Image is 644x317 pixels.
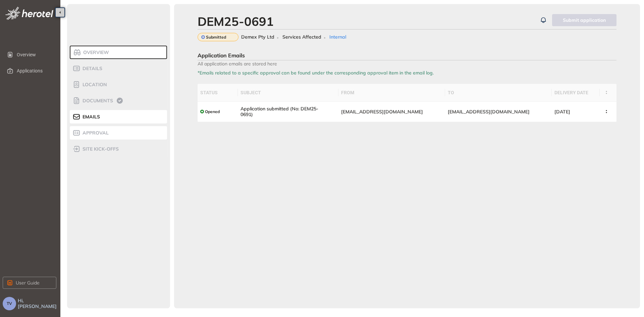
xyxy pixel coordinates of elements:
button: User Guide [3,277,56,289]
span: [EMAIL_ADDRESS][DOMAIN_NAME] [341,109,423,115]
span: Services Affected [282,34,321,40]
th: from [338,84,445,102]
span: Internal [329,34,346,40]
span: TV [7,301,12,306]
span: Overview [17,48,51,61]
th: to [445,84,552,102]
span: Applications [17,64,51,77]
div: Application submitted (No: DEM25-0691) [240,106,328,117]
span: Opened [205,109,220,114]
th: delivery date [552,84,600,102]
span: site kick-offs [80,146,119,152]
span: Approval [80,130,109,136]
span: Location [80,82,107,88]
span: Hi, [PERSON_NAME] [18,298,58,309]
span: Documents [80,98,113,104]
div: *Emails related to a specific approval can be found under the corresponding approval item in the ... [198,70,616,84]
span: Emails [80,114,100,120]
img: logo [5,7,53,20]
span: Demex Pty Ltd [241,34,274,40]
button: TV [3,297,16,310]
span: Overview [81,50,109,55]
span: User Guide [16,279,40,286]
span: [EMAIL_ADDRESS][DOMAIN_NAME] [448,109,530,115]
th: status [198,84,238,102]
span: Application Emails [198,52,245,59]
span: All application emails are stored here [198,60,616,67]
span: Submitted [206,35,226,40]
span: Details [80,66,102,71]
th: subject [238,84,338,102]
div: DEM25-0691 [198,14,274,29]
span: [DATE] [554,109,570,115]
